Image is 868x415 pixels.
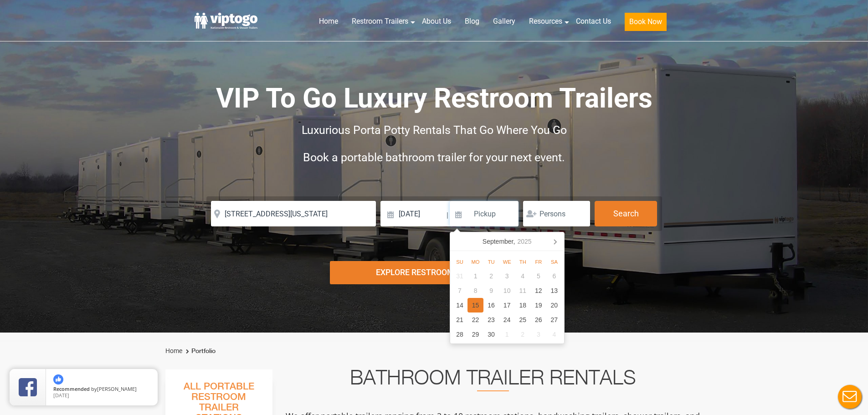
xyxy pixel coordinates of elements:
span: Recommended [53,385,90,392]
div: 23 [483,313,499,327]
div: 11 [515,283,531,298]
div: 30 [483,327,499,342]
a: Book Now [618,11,673,36]
div: 31 [452,269,468,283]
div: September, [479,234,535,249]
div: 22 [467,313,483,327]
div: 17 [499,298,515,313]
div: 15 [467,298,483,313]
a: Home [312,11,345,31]
div: 12 [531,283,547,298]
a: Gallery [486,11,522,31]
div: Fr [531,256,547,267]
div: 21 [452,313,468,327]
span: Luxurious Porta Potty Rentals That Go Where You Go [302,123,567,137]
div: 9 [483,283,499,298]
a: Home [165,347,182,354]
div: Tu [483,256,499,267]
div: Su [452,256,468,267]
div: 2 [483,269,499,283]
div: 4 [546,327,562,342]
div: 10 [499,283,515,298]
div: 3 [499,269,515,283]
div: 28 [452,327,468,342]
input: Persons [523,201,590,226]
div: Th [515,256,531,267]
div: 18 [515,298,531,313]
span: [DATE] [53,392,69,399]
a: Blog [458,11,486,31]
div: 1 [499,327,515,342]
button: Book Now [625,13,667,31]
button: Live Chat [832,379,868,415]
input: Pickup [450,201,519,226]
div: 20 [546,298,562,313]
a: Restroom Trailers [345,11,415,31]
div: 16 [483,298,499,313]
span: Book a portable bathroom trailer for your next event. [303,151,565,164]
div: 27 [546,313,562,327]
h2: Bathroom Trailer Rentals [285,369,701,391]
div: 13 [546,283,562,298]
span: by [53,386,150,393]
div: 19 [531,298,547,313]
div: Sa [546,256,562,267]
div: 2 [515,327,531,342]
div: 8 [467,283,483,298]
div: 7 [452,283,468,298]
li: Portfolio [184,346,216,357]
div: Explore Restroom Trailers [330,261,538,284]
button: Search [595,201,657,226]
div: We [499,256,515,267]
div: 6 [546,269,562,283]
div: 26 [531,313,547,327]
div: 29 [467,327,483,342]
div: Mo [467,256,483,267]
div: 24 [499,313,515,327]
input: Delivery [380,201,446,226]
div: 3 [531,327,547,342]
div: 1 [467,269,483,283]
div: 4 [515,269,531,283]
span: [PERSON_NAME] [97,385,137,392]
div: 25 [515,313,531,327]
input: Where do you need your restroom? [211,201,376,226]
span: VIP To Go Luxury Restroom Trailers [216,82,652,114]
i: 2025 [517,236,531,247]
img: Review Rating [19,378,37,396]
div: 5 [531,269,547,283]
div: 14 [452,298,468,313]
span: | [447,201,448,230]
img: thumbs up icon [53,374,63,384]
a: About Us [415,11,458,31]
a: Contact Us [569,11,618,31]
a: Resources [522,11,569,31]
